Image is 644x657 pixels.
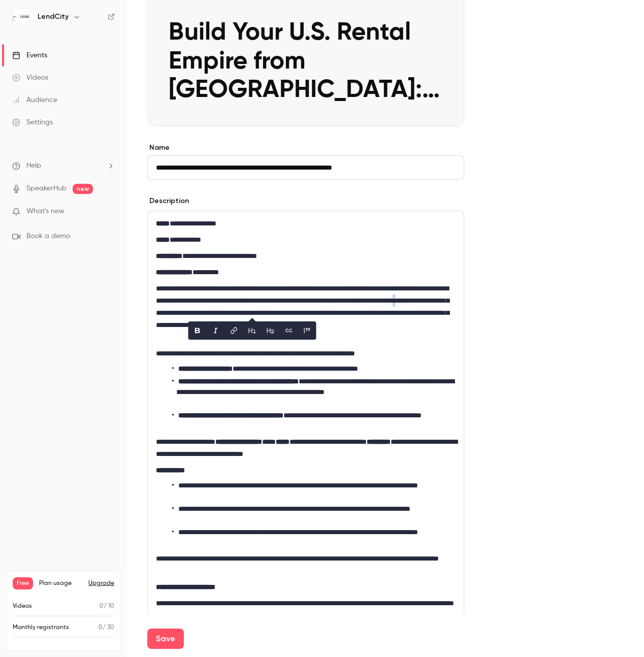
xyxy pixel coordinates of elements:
label: Name [147,143,464,153]
button: italic [208,322,224,339]
span: Plan usage [39,579,82,587]
div: Settings [12,117,53,127]
button: link [226,322,242,339]
div: Events [12,50,47,60]
li: help-dropdown-opener [12,160,115,171]
span: Book a demo [26,231,70,242]
p: Videos [13,602,32,611]
p: Monthly registrants [13,623,69,632]
span: What's new [26,206,65,217]
button: Save [147,629,184,649]
a: SpeakerHub [26,183,67,194]
button: blockquote [299,322,315,339]
span: new [73,184,93,194]
div: Videos [12,73,48,83]
button: bold [189,322,206,339]
span: Help [26,160,41,171]
label: Description [147,196,189,206]
iframe: Noticeable Trigger [103,207,115,216]
p: / 10 [100,602,114,611]
button: Upgrade [88,579,114,587]
img: LendCity [13,9,29,25]
div: Audience [12,95,57,105]
h6: LendCity [38,12,69,22]
span: 0 [100,603,104,609]
section: description [147,211,464,648]
span: Free [13,577,33,589]
p: / 30 [99,623,114,632]
div: editor [148,211,464,648]
span: 0 [99,625,103,631]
